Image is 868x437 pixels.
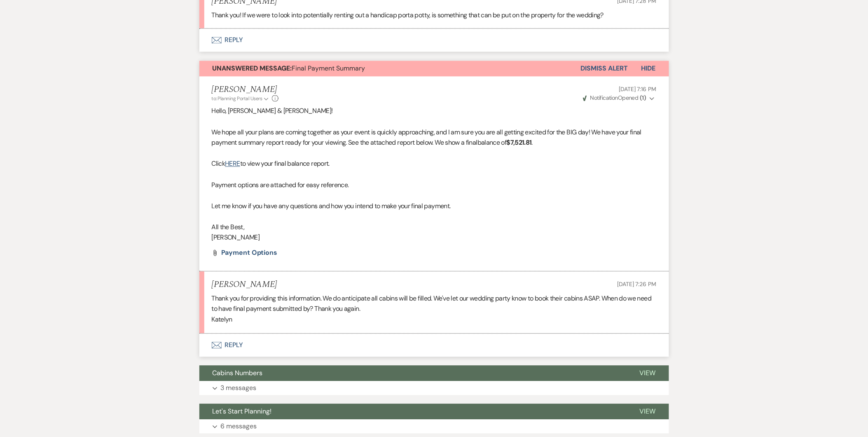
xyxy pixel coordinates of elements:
[212,127,657,148] p: bala
[212,202,451,211] span: Let me know if you have any questions and how you intend to make your final payment.
[619,86,656,93] span: [DATE] 7:16 PM
[221,421,257,432] p: 6 messages
[507,139,532,147] strong: $7,521.81
[212,107,333,115] span: Hello, [PERSON_NAME] & [PERSON_NAME]!
[213,64,292,73] strong: Unanswered Message:
[212,159,657,169] p: Click to view your final balance report.
[212,128,642,148] span: We hope all your plans are coming together as your event is quickly approaching, and I am sure yo...
[627,404,669,420] button: View
[199,420,669,434] button: 6 messages
[640,407,656,416] span: View
[212,233,260,242] span: [PERSON_NAME]
[628,61,669,77] button: Hide
[640,94,646,102] strong: ( 1 )
[489,139,506,147] span: nce of
[212,280,277,290] h5: [PERSON_NAME]
[222,250,278,256] a: Payment Options
[225,160,240,168] a: HERE
[582,94,657,103] button: NotificationOpened (1)
[212,95,270,103] button: to: Planning Portal Users
[212,10,657,21] p: Thank you! If we were to look into potentially renting out a handicap porta potty, is something t...
[222,249,278,257] span: Payment Options
[212,85,279,95] h5: [PERSON_NAME]
[212,223,245,232] span: All the Best,
[199,61,581,77] button: Unanswered Message:Final Payment Summary
[199,404,627,420] button: Let's Start Planning!
[221,383,257,394] p: 3 messages
[641,64,656,73] span: Hide
[213,64,365,73] span: Final Payment Summary
[213,369,263,378] span: Cabins Numbers
[213,407,272,416] span: Let's Start Planning!
[212,96,262,102] span: to: Planning Portal Users
[212,294,657,315] p: Thank you for providing this information. We do anticipate all cabins will be filled. We've let o...
[617,281,656,288] span: [DATE] 7:26 PM
[212,315,657,325] p: Katelyn
[212,181,349,190] span: Payment options are attached for easy reference.
[581,61,628,77] button: Dismiss Alert
[199,334,669,357] button: Reply
[532,139,533,147] span: .
[583,94,646,102] span: Opened
[199,366,627,381] button: Cabins Numbers
[199,29,669,52] button: Reply
[640,369,656,378] span: View
[590,94,618,102] span: Notification
[627,366,669,381] button: View
[199,381,669,395] button: 3 messages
